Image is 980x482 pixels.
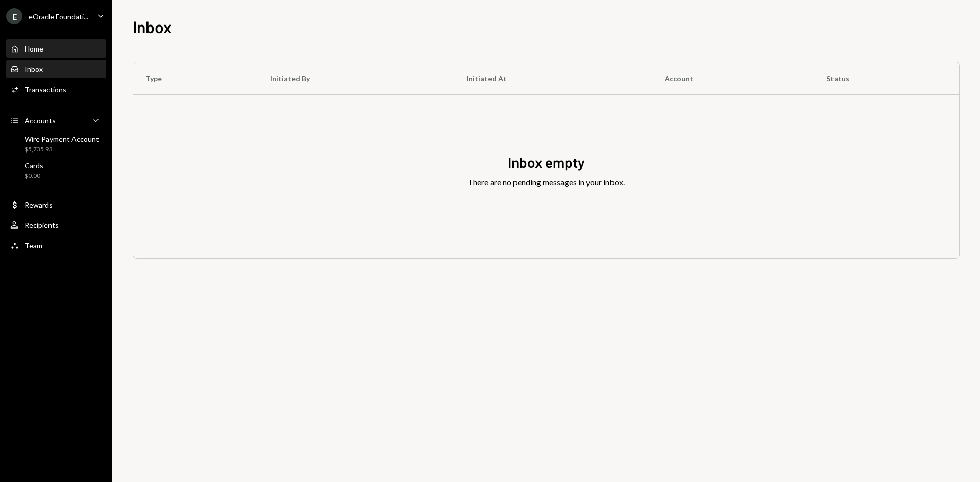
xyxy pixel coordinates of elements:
div: Rewards [24,200,53,209]
div: Cards [24,161,43,170]
a: Wire Payment Account$5,735.93 [6,132,106,156]
th: Type [133,62,258,95]
div: Wire Payment Account [24,135,99,143]
th: Initiated At [454,62,652,95]
a: Recipients [6,216,106,234]
th: Status [814,62,959,95]
a: Inbox [6,60,106,78]
div: $5,735.93 [24,145,99,154]
a: Team [6,236,106,255]
th: Initiated By [258,62,454,95]
a: Transactions [6,80,106,98]
div: Team [24,241,42,250]
th: Account [652,62,814,95]
div: Accounts [24,116,56,125]
a: Accounts [6,111,106,130]
div: Recipients [24,221,59,230]
a: Rewards [6,195,106,214]
div: eOracle Foundati... [29,12,88,21]
div: Inbox empty [508,153,585,172]
a: Cards$0.00 [6,158,106,183]
div: There are no pending messages in your inbox. [468,176,625,188]
div: E [6,8,22,24]
a: Home [6,39,106,58]
div: Transactions [24,85,66,94]
div: Inbox [24,65,43,73]
div: Home [24,44,43,53]
div: $0.00 [24,172,43,181]
h1: Inbox [133,16,172,37]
